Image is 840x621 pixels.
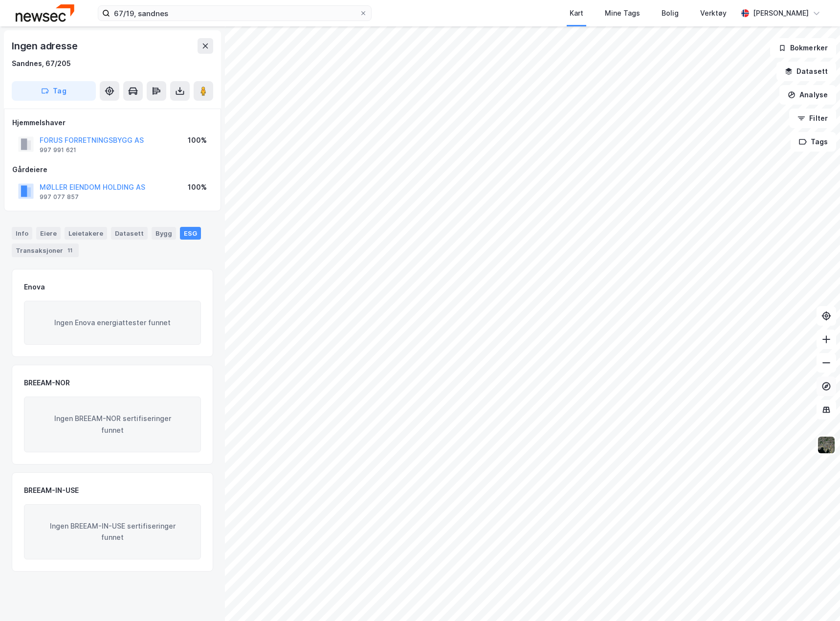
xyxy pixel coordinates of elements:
[605,7,640,19] div: Mine Tags
[12,81,96,101] button: Tag
[40,146,76,154] div: 997 991 621
[16,4,74,22] img: newsec-logo.f6e21ccffca1b3a03d2d.png
[180,227,201,240] div: ESG
[770,38,836,58] button: Bokmerker
[776,62,836,81] button: Datasett
[662,7,679,19] div: Bolig
[791,132,836,152] button: Tags
[12,164,213,176] div: Gårdeiere
[188,181,207,193] div: 100%
[789,109,836,128] button: Filter
[12,227,32,240] div: Info
[65,227,107,240] div: Leietakere
[791,574,840,621] div: Kontrollprogram for chat
[24,397,201,452] div: Ingen BREEAM-NOR sertifiseringer funnet
[791,574,840,621] iframe: Chat Widget
[188,134,207,146] div: 100%
[817,436,836,454] img: 9k=
[12,58,71,69] div: Sandnes, 67/205
[24,504,201,560] div: Ingen BREEAM-IN-USE sertifiseringer funnet
[24,301,201,345] div: Ingen Enova energiattester funnet
[24,281,45,293] div: Enova
[12,117,213,129] div: Hjemmelshaver
[700,7,727,19] div: Verktøy
[12,38,79,54] div: Ingen adresse
[570,7,583,19] div: Kart
[152,227,176,240] div: Bygg
[111,227,148,240] div: Datasett
[12,244,79,257] div: Transaksjoner
[65,245,75,255] div: 11
[36,227,61,240] div: Eiere
[110,6,359,21] input: Søk på adresse, matrikkel, gårdeiere, leietakere eller personer
[40,193,79,201] div: 997 077 857
[779,85,836,105] button: Analyse
[753,7,809,19] div: [PERSON_NAME]
[24,485,79,496] div: BREEAM-IN-USE
[24,377,70,389] div: BREEAM-NOR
